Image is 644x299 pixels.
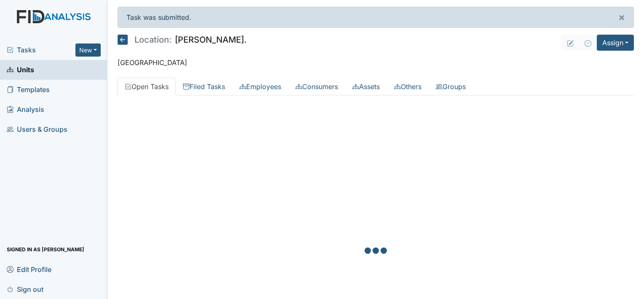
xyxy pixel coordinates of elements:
a: Assets [345,78,387,95]
button: Assign [597,35,634,51]
a: Others [387,78,429,95]
span: Templates [7,83,50,96]
h5: [PERSON_NAME]. [118,35,247,45]
span: × [618,11,625,23]
a: Groups [429,78,473,95]
div: Task was submitted. [118,7,634,28]
a: Open Tasks [118,78,176,95]
a: Consumers [288,78,345,95]
span: Location: [134,35,172,44]
span: Edit Profile [7,263,51,276]
a: Filed Tasks [176,78,232,95]
a: Employees [232,78,288,95]
span: Users & Groups [7,123,67,136]
a: Tasks [7,45,75,55]
span: Analysis [7,103,44,116]
button: New [75,43,101,57]
p: [GEOGRAPHIC_DATA] [118,57,634,68]
span: Signed in as [PERSON_NAME] [7,243,84,256]
span: Units [7,63,34,76]
button: × [610,7,633,27]
span: Sign out [7,283,43,296]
